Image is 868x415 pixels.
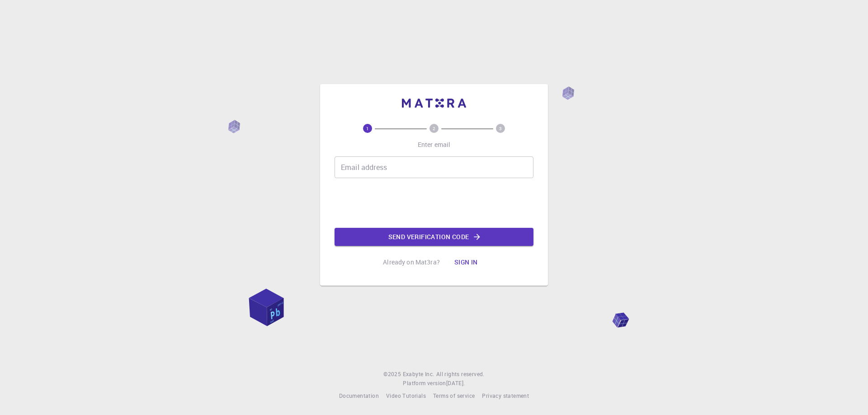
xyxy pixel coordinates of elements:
[436,370,485,379] span: All rights reserved.
[433,391,475,401] a: Terms of service
[365,185,503,221] iframe: reCAPTCHA
[446,379,465,388] a: [DATE].
[499,125,502,132] text: 3
[446,379,465,387] span: [DATE] .
[339,391,379,401] a: Documentation
[335,228,533,246] button: Send verification code
[403,370,434,377] span: Exabyte Inc.
[433,392,475,399] span: Terms of service
[403,370,434,379] a: Exabyte Inc.
[386,392,426,399] span: Video Tutorials
[482,391,529,401] a: Privacy statement
[447,253,485,271] button: Sign in
[482,392,529,399] span: Privacy statement
[366,125,369,132] text: 1
[386,391,426,401] a: Video Tutorials
[418,140,451,149] p: Enter email
[383,258,440,267] p: Already on Mat3ra?
[339,392,379,399] span: Documentation
[403,379,446,388] span: Platform version
[433,125,435,132] text: 2
[383,370,402,379] span: © 2025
